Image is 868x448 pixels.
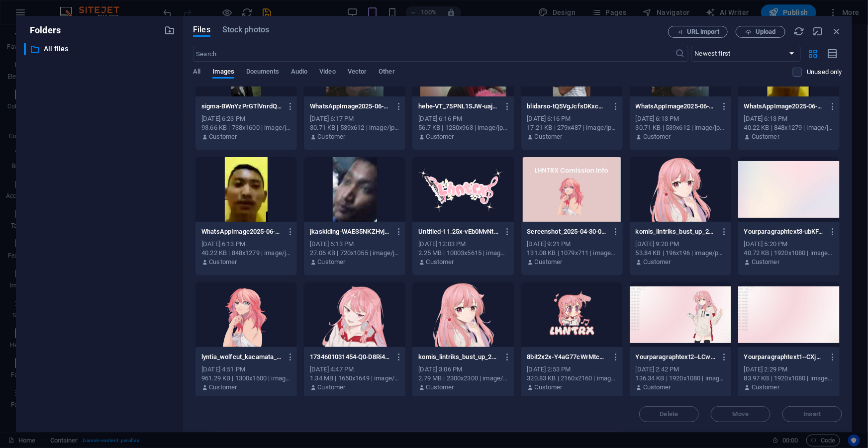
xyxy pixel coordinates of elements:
[418,365,508,374] div: [DATE] 3:06 PM
[201,249,291,258] div: 40.22 KB | 848x1279 | image/jpeg
[752,132,779,141] p: Customer
[807,68,842,77] p: Displays only files that are not in use on the website. Files added during this session can still...
[535,258,563,267] p: Customer
[527,365,617,374] div: [DATE] 2:53 PM
[418,114,508,123] div: [DATE] 6:16 PM
[418,227,499,236] p: Untitled-11.25x-vEb0MvNtiCY5bKMPJ6J7_g.png
[212,66,234,80] span: Images
[418,374,508,383] div: 2.79 MB | 2300x2300 | image/png
[527,102,608,111] p: blidarso-tQ5VgJcfsDKxcwT3Ayd89g.jpg
[793,26,804,37] i: Reload
[317,383,345,392] p: Customer
[643,383,671,392] p: Customer
[317,132,345,141] p: Customer
[310,374,399,383] div: 1.34 MB | 1650x1649 | image/png
[418,353,499,361] p: komis_lintriks_bust_up_20220729212047-e9tP-_GpfZ3N1iRR6uNRNA.png
[687,29,719,35] span: URL import
[744,227,825,236] p: Yourparagraphtext3-ubKFJeZDMt3-ark_JatTXw.jpg
[636,123,725,132] div: 30.71 KB | 539x612 | image/jpeg
[317,258,345,267] p: Customer
[310,123,399,132] div: 30.71 KB | 539x612 | image/jpeg
[752,258,779,267] p: Customer
[736,26,785,38] button: Upload
[744,353,825,361] p: Yourparagraphtext1--CXjGW1DJehbSlgNxC-B3A.jpg
[201,353,282,361] p: lyntia_wolfcut_kacamata_transparant-qUAx18hI363w5WaSdTuwdQ.png
[426,132,454,141] p: Customer
[201,374,291,383] div: 961.29 KB | 1300x1600 | image/png
[348,66,367,80] span: Vector
[246,66,279,80] span: Documents
[636,365,725,374] div: [DATE] 2:42 PM
[752,383,779,392] p: Customer
[209,258,237,267] p: Customer
[193,24,210,36] span: Files
[426,258,454,267] p: Customer
[744,365,834,374] div: [DATE] 2:29 PM
[418,102,499,111] p: hehe-VT_75PNL1SJW-uajquxyFQ.jpg
[527,374,617,383] div: 320.83 KB | 2160x2160 | image/png
[209,383,237,392] p: Customer
[24,24,61,37] p: Folders
[310,249,399,258] div: 27.06 KB | 720x1055 | image/jpeg
[418,123,508,132] div: 56.7 KB | 1280x963 | image/jpeg
[527,123,617,132] div: 17.21 KB | 279x487 | image/jpeg
[756,29,776,35] span: Upload
[310,365,399,374] div: [DATE] 4:47 PM
[744,374,834,383] div: 83.97 KB | 1920x1080 | image/jpeg
[201,123,291,132] div: 93.66 KB | 738x1600 | image/jpeg
[193,66,200,80] span: All
[44,43,157,55] p: All files
[527,240,617,249] div: [DATE] 9:21 PM
[831,26,842,37] i: Close
[291,66,307,80] span: Audio
[319,66,335,80] span: Video
[310,353,390,361] p: 1734601031454-Q0-D8Ri43jyklrj3UDgeAQ.png
[744,102,825,111] p: WhatsAppImage2025-06-26at17.23.46_6ef32344-7Jg6jHmqGn9Xwu8eFaDk7A.jpg
[201,102,282,111] p: sigma-BWnYzPrGTlVnrdQHVibPXQ.jpg
[527,114,617,123] div: [DATE] 6:16 PM
[164,25,175,36] i: Create new folder
[812,26,823,37] i: Minimize
[668,26,728,38] button: URL import
[744,240,834,249] div: [DATE] 5:20 PM
[636,114,725,123] div: [DATE] 6:13 PM
[222,24,269,36] span: Stock photos
[527,249,617,258] div: 131.08 KB | 1079x711 | image/png
[636,353,716,361] p: Yourparagraphtext2--LCwH2O8HO5TTRyiQQZkjw.jpg
[193,46,675,62] input: Search
[527,353,608,361] p: 8bit2x2x-Y4aG77cWrMtc4OZhfUUOlg.png
[744,249,834,258] div: 40.72 KB | 1920x1080 | image/jpeg
[379,66,394,80] span: Other
[643,132,671,141] p: Customer
[310,227,390,236] p: jkaskiding-WAES5NKZHvjmyGikpN6ZkQ.jpg
[24,43,26,55] div: ​
[201,240,291,249] div: [DATE] 6:13 PM
[527,227,608,236] p: Screenshot_2025-04-30-02-20-45-250_com.android.chrome-mAn4RGt0sDwymJfl47tcrQ.png
[636,240,725,249] div: [DATE] 9:20 PM
[310,102,390,111] p: WhatsAppImage2025-06-26at17.24.06_f48c229c-wbbJYASj3SEvmIIF3aRjwg.jpg
[636,374,725,383] div: 136.34 KB | 1920x1080 | image/jpeg
[744,114,834,123] div: [DATE] 6:13 PM
[209,132,237,141] p: Customer
[310,114,399,123] div: [DATE] 6:17 PM
[744,123,834,132] div: 40.22 KB | 848x1279 | image/jpeg
[636,227,716,236] p: komis_lintriks_bust_up_20220729212047-e9tP-_GpfZ3N1iRR6uNRNA-Vdb0Gron0vFHH51VqxJfbw.png
[201,114,291,123] div: [DATE] 6:23 PM
[418,240,508,249] div: [DATE] 12:03 PM
[636,249,725,258] div: 53.84 KB | 196x196 | image/png
[636,102,716,111] p: WhatsAppImage2025-06-26at17.24.06_f48c229c-cf9QQlQH_yg6hbAcaH7r5Q.jpg
[535,132,563,141] p: Customer
[201,227,282,236] p: WhatsAppImage2025-06-26at17.23.48_10dba68a-9e4NYNCcgzBni57IPqXDBg.jpg
[535,383,563,392] p: Customer
[418,249,508,258] div: 2.25 MB | 10003x5615 | image/png
[310,240,399,249] div: [DATE] 6:13 PM
[426,383,454,392] p: Customer
[643,258,671,267] p: Customer
[201,365,291,374] div: [DATE] 4:51 PM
